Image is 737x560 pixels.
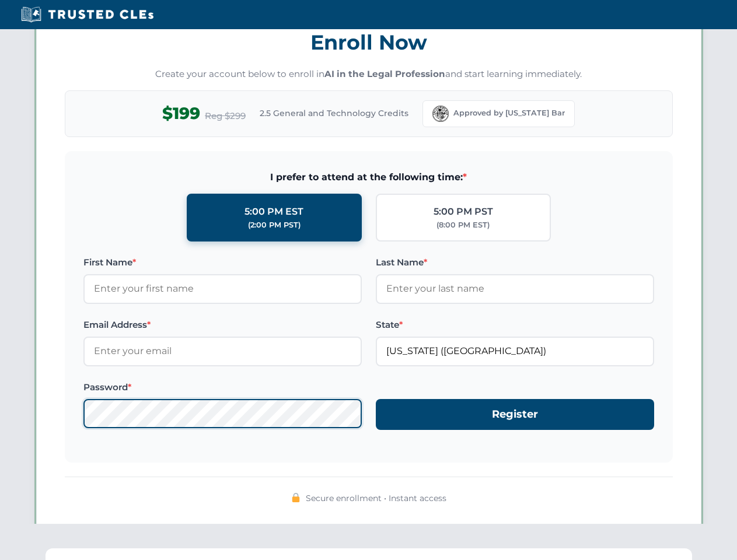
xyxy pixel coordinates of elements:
[432,106,449,122] img: Florida Bar
[291,493,301,502] img: 🔒
[244,204,303,219] div: 5:00 PM EST
[376,318,654,332] label: State
[83,274,362,303] input: Enter your first name
[248,219,301,231] div: (2:00 PM PST)
[83,337,362,366] input: Enter your email
[376,399,654,430] button: Register
[83,380,362,394] label: Password
[162,100,200,127] span: $199
[306,492,446,505] span: Secure enrollment • Instant access
[83,256,362,269] label: First Name
[324,68,445,79] strong: AI in the Legal Profession
[83,170,654,185] span: I prefer to attend at the following time:
[453,107,565,119] span: Approved by [US_STATE] Bar
[376,274,654,303] input: Enter your last name
[376,256,654,269] label: Last Name
[376,337,654,366] input: Florida (FL)
[436,219,490,231] div: (8:00 PM EST)
[65,68,673,81] p: Create your account below to enroll in and start learning immediately.
[434,204,493,219] div: 5:00 PM PST
[18,6,157,23] img: Trusted CLEs
[65,24,673,61] h3: Enroll Now
[205,109,246,123] span: Reg $299
[260,107,408,120] span: 2.5 General and Technology Credits
[83,318,362,332] label: Email Address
